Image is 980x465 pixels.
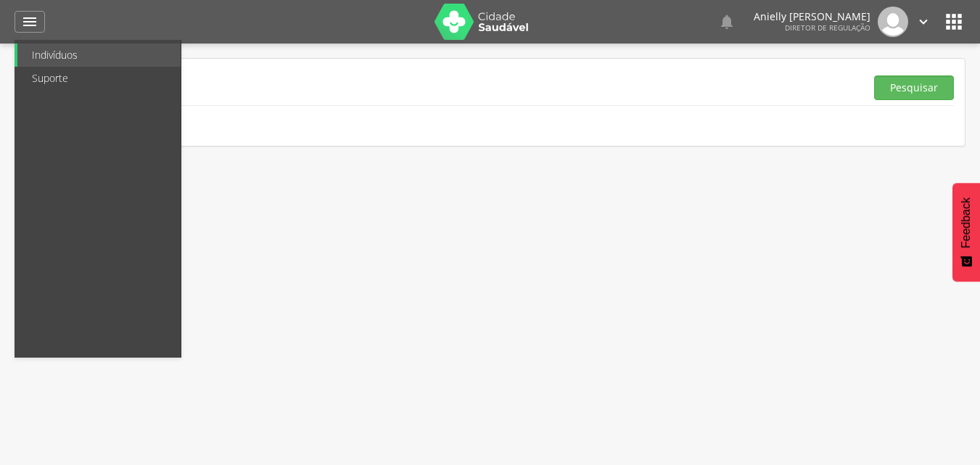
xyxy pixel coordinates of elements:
a:  [915,7,931,37]
a: Indivíduos [17,44,181,67]
p: Anielly [PERSON_NAME] [754,12,870,22]
button: Pesquisar [874,75,954,100]
i:  [942,10,965,33]
a: Suporte [17,67,181,90]
a:  [15,11,45,33]
span: Diretor de regulação [785,22,870,33]
button: Feedback - Mostrar pesquisa [952,183,980,281]
span: Feedback [960,197,973,248]
i:  [21,13,38,30]
a:  [718,7,736,37]
i:  [915,14,931,30]
i:  [718,13,736,30]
